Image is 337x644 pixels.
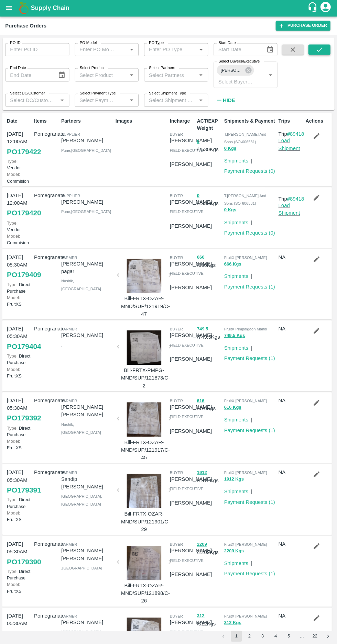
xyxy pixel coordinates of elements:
p: FruitXS [7,438,32,451]
p: Sandip [PERSON_NAME] [62,475,113,490]
p: [PERSON_NAME] [62,331,113,339]
button: Choose date [55,69,68,82]
label: PO ID [10,41,21,46]
button: Go to page 3 [257,630,268,641]
button: 0 Kgs [224,206,236,214]
p: [DATE] 05:30AM [7,612,32,627]
a: PO179391 [7,484,41,496]
p: / 616 Kgs [197,397,221,413]
p: FruitXS [7,581,32,594]
span: Type: [7,159,18,164]
button: 616 [197,397,205,405]
a: Shipments [224,220,248,225]
p: Date [7,118,32,125]
p: Direct Purchase [7,353,32,366]
p: [DATE] 05:30AM [7,540,32,555]
button: Open [127,71,136,80]
p: Pomegranate [34,131,59,138]
p: / 666 Kgs [197,253,221,269]
p: [PERSON_NAME] [170,403,212,411]
span: Farmer [62,470,77,474]
a: Shipments [224,345,248,351]
p: [DATE] 12:00AM [7,192,32,207]
p: Images [116,118,167,125]
a: #89418 [287,132,304,137]
span: buyer [170,614,183,618]
input: End Date [6,69,53,82]
span: field executive [170,149,204,153]
p: [PERSON_NAME] [62,199,113,206]
a: Supply Chain [31,4,307,13]
a: PO179390 [7,555,41,568]
p: / 2530 Kgs [197,192,221,208]
button: 1912 Kgs [224,475,244,483]
span: T.[PERSON_NAME] And Sons (SO-606531) [224,194,266,206]
div: | [248,556,252,567]
span: Model: [7,295,20,300]
p: [PERSON_NAME] [170,260,212,268]
button: open drawer [1,1,17,16]
p: Trips [278,118,303,125]
span: Model: [7,234,20,239]
input: Enter PO Model [77,46,117,55]
input: Enter PO Type [146,46,186,55]
label: PO Type [149,41,164,46]
label: PO Model [80,41,97,46]
p: [PERSON_NAME] [170,222,212,230]
p: Bill-FRTX-PMPG-MND/SUP/121873/C-2 [121,366,167,389]
span: buyer [170,542,183,546]
p: [PERSON_NAME] [170,161,212,168]
span: Model: [7,581,20,587]
p: FruitXS [7,366,32,379]
p: / 2530 Kgs [197,138,221,154]
p: Commision [7,233,32,246]
p: Pomegranate [34,540,59,547]
p: [PERSON_NAME] [170,199,212,206]
label: End Date [10,66,26,71]
a: Shipments [224,158,248,164]
p: Pomegranate [34,468,59,476]
button: Choose date [263,44,276,57]
span: , [62,343,63,347]
p: Vendor [7,220,32,233]
span: , [GEOGRAPHIC_DATA] [62,566,102,570]
button: Go to next page [322,630,333,641]
p: NA [278,540,303,547]
p: Pomegranate [34,397,59,404]
label: Select Buyers/Executive [218,59,260,65]
input: Select Payment Type [77,96,117,105]
p: [PERSON_NAME] [170,427,212,434]
span: buyer [170,470,183,474]
p: Trip [278,195,304,203]
p: [DATE] 05:30AM [7,253,32,269]
span: Type: [7,282,18,287]
span: Type: [7,425,18,430]
span: field executive [170,210,204,214]
p: [PERSON_NAME] [PERSON_NAME] [62,403,113,419]
button: Open [127,46,136,55]
a: Shipments [224,488,248,494]
p: / 2209 Kgs [197,540,221,556]
span: buyer [170,133,183,137]
p: [PERSON_NAME] [170,137,212,145]
a: Payment Requests (1) [224,427,275,433]
p: / 1912 Kgs [197,468,221,484]
p: Bill-FRTX-OZAR-MND/SUP/121898/C-26 [121,581,167,605]
p: Direct Purchase [7,496,32,509]
nav: pagination navigation [217,630,334,641]
button: 312 [197,612,205,620]
button: 666 Kgs [224,260,241,268]
p: Pomegranate [34,192,59,200]
p: Vendor [7,158,32,171]
button: 312 Kgs [224,619,241,626]
span: FruitX Pimpalgaon Mandi [224,327,267,331]
div: | [248,485,252,495]
span: field executive [170,271,204,275]
span: Farmer [62,327,77,331]
label: Start Date [218,41,236,46]
button: page 1 [231,630,242,641]
button: Go to page 4 [270,630,281,641]
button: 2209 [197,540,207,548]
a: Payment Requests (1) [224,499,275,505]
p: Bill-FRTX-OZAR-MND/SUP/121919/C-47 [121,295,167,318]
